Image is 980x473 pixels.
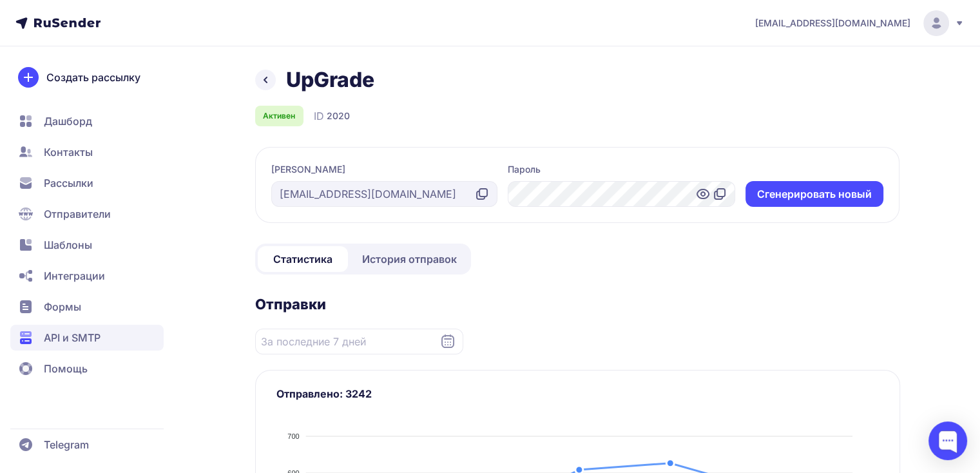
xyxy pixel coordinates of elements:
[314,108,350,124] div: ID
[44,299,81,314] span: Формы
[755,17,910,30] span: [EMAIL_ADDRESS][DOMAIN_NAME]
[44,268,105,284] span: Интеграции
[46,70,140,85] span: Создать рассылку
[263,111,295,121] span: Активен
[44,361,88,376] span: Помощь
[286,67,374,93] h1: UpGrade
[44,175,93,191] span: Рассылки
[255,295,900,313] h2: Отправки
[351,246,468,272] a: История отправок
[255,329,463,354] input: Datepicker input
[362,251,457,267] span: История отправок
[327,110,350,122] span: 2020
[44,237,92,253] span: Шаблоны
[44,144,93,160] span: Контакты
[287,432,299,440] tspan: 700
[745,181,883,207] button: Cгенерировать новый
[276,386,879,401] h3: Отправлено: 3242
[44,206,111,222] span: Отправители
[44,113,92,129] span: Дашборд
[271,163,345,176] label: [PERSON_NAME]
[508,163,541,176] label: Пароль
[44,437,89,452] span: Telegram
[44,330,101,345] span: API и SMTP
[258,246,348,272] a: Статистика
[273,251,332,267] span: Статистика
[10,432,164,458] a: Telegram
